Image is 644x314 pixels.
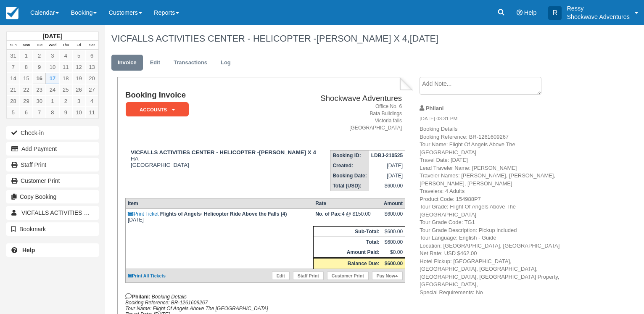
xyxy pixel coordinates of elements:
em: ACCOUNTS [126,102,189,117]
a: 1 [46,95,59,107]
th: Tue [33,41,46,50]
a: VICFALLS ACTIVITIES CENTER - HELICOPTER -[PERSON_NAME] X 4 [6,206,99,219]
th: Booking ID: [330,150,369,161]
a: 28 [7,95,20,107]
i: Help [517,10,523,16]
button: Add Payment [6,142,99,156]
img: checkfront-main-nav-mini-logo.png [6,7,18,19]
a: 5 [72,50,85,61]
strong: VICFALLS ACTIVITIES CENTER - HELICOPTER -[PERSON_NAME] X 4 [131,149,316,156]
a: 16 [33,73,46,84]
th: Thu [59,41,72,50]
th: Sub-Total: [313,227,382,237]
h2: Shockwave Adventures [320,94,402,103]
a: 8 [20,61,33,73]
a: 15 [20,73,33,84]
a: Edit [272,272,290,280]
td: [DATE] [369,171,405,181]
th: Total: [313,237,382,248]
span: VICFALLS ACTIVITIES CENTER - HELICOPTER -[PERSON_NAME] X 4 [21,209,214,216]
address: Office No. 6 Bata Buildings Victoria falls [GEOGRAPHIC_DATA] [320,103,402,132]
a: Print Ticket [128,211,158,217]
a: 23 [33,84,46,95]
th: Rate [313,198,382,209]
strong: [DATE] [42,33,62,40]
a: 3 [46,50,59,61]
td: $600.00 [382,227,405,237]
strong: $600.00 [385,261,403,267]
a: 31 [7,50,20,61]
a: 12 [72,61,85,73]
td: 4 @ $150.00 [313,209,382,226]
a: 3 [72,95,85,107]
strong: LDBJ-210525 [371,153,403,158]
a: 10 [72,107,85,118]
a: 2 [33,50,46,61]
b: Help [22,247,35,253]
a: 11 [59,61,72,73]
a: Help [6,243,99,257]
a: 5 [7,107,20,118]
div: $600.00 [384,211,403,224]
button: Check-in [6,126,99,140]
th: Wed [46,41,59,50]
th: Balance Due: [313,258,382,269]
a: 29 [20,95,33,107]
a: 13 [85,61,98,73]
td: [DATE] [125,209,313,226]
a: Edit [144,55,166,71]
div: R [548,6,562,20]
a: 6 [20,107,33,118]
p: Ressy [567,4,630,13]
strong: Philani: [125,294,150,300]
a: 22 [20,84,33,95]
td: $0.00 [382,247,405,258]
th: Sun [7,41,20,50]
strong: Flights of Angels- Helicopter Ride Above the Falls (4) [160,211,287,217]
a: Transactions [167,55,214,71]
a: 25 [59,84,72,95]
p: Shockwave Adventures [567,13,630,21]
td: $600.00 [382,237,405,248]
a: 8 [46,107,59,118]
a: 30 [33,95,46,107]
th: Total (USD): [330,181,369,191]
div: HA [GEOGRAPHIC_DATA] [125,149,317,168]
a: 17 [46,73,59,84]
a: 6 [85,50,98,61]
a: 27 [85,84,98,95]
strong: Philani [426,105,443,111]
span: ht Of Angels Above The [GEOGRAPHIC_DATA] Tour Grade Code: TG1 Tour Grade Description: Pickup incl... [420,203,560,296]
td: $600.00 [369,181,405,191]
a: Invoice [111,55,143,71]
a: Staff Print [6,158,99,172]
button: Copy Booking [6,190,99,203]
a: Customer Print [6,174,99,187]
a: 2 [59,95,72,107]
a: 4 [85,95,98,107]
a: 11 [85,107,98,118]
a: 7 [33,107,46,118]
th: Fri [72,41,85,50]
a: 20 [85,73,98,84]
a: 19 [72,73,85,84]
a: 24 [46,84,59,95]
h1: VICFALLS ACTIVITIES CENTER - HELICOPTER -[PERSON_NAME] X 4, [111,34,582,44]
a: Log [214,55,237,71]
button: Bookmark [6,222,99,236]
span: [DATE] [410,33,438,44]
span: Help [524,9,537,16]
th: Amount Paid: [313,247,382,258]
em: [DATE] 03:31 PM [420,115,561,124]
p: Booking Details Booking Reference: BR-1261609267 Tour Name: Flight Of Angels Above The [GEOGRAPHI... [420,125,561,296]
a: 1 [20,50,33,61]
a: 9 [33,61,46,73]
h1: Booking Invoice [125,91,317,100]
a: 4 [59,50,72,61]
a: 18 [59,73,72,84]
a: 7 [7,61,20,73]
th: Sat [85,41,98,50]
a: 26 [72,84,85,95]
a: ACCOUNTS [125,102,186,117]
a: 10 [46,61,59,73]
